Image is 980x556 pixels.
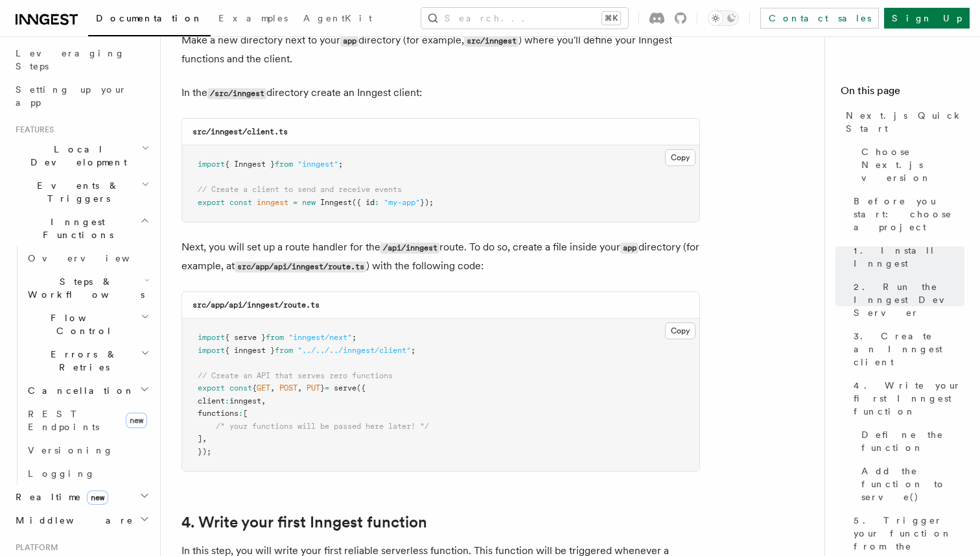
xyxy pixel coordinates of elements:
span: from [275,346,293,355]
span: Realtime [10,490,108,503]
p: In the directory create an Inngest client: [181,84,700,103]
a: Setting up your app [10,78,152,114]
code: app [340,36,358,47]
a: Logging [23,462,152,485]
span: Define the function [861,428,964,454]
span: "my-app" [384,198,420,207]
span: serve [334,383,356,393]
a: Define the function [856,423,964,459]
span: 2. Run the Inngest Dev Server [854,280,964,319]
span: { Inngest } [225,160,275,169]
span: { serve } [225,333,266,342]
span: "inngest" [297,160,338,169]
a: Before you start: choose a project [848,189,964,239]
span: Middleware [10,514,134,527]
span: Before you start: choose a project [854,195,964,234]
span: } [320,383,325,393]
span: Add the function to serve() [861,465,964,503]
span: [ [243,409,248,418]
span: functions [198,409,239,418]
a: Documentation [88,4,211,36]
span: export [198,198,225,207]
kbd: ⌘K [602,12,620,25]
span: ; [352,333,356,342]
span: Errors & Retries [23,348,141,374]
span: export [198,383,225,393]
a: Sign Up [884,8,970,29]
span: REST Endpoints [28,409,99,432]
a: Versioning [23,439,152,462]
code: src/app/api/inngest/route.ts [235,261,366,272]
span: ; [338,160,343,169]
span: Steps & Workflows [23,275,145,301]
span: PUT [307,383,320,393]
span: { [252,383,257,393]
span: client [198,396,225,405]
span: /* your functions will be passed here later! */ [216,422,429,431]
span: new [302,198,316,207]
span: 4. Write your first Inngest function [854,379,964,418]
button: Toggle dark mode [708,10,739,26]
span: : [225,396,229,405]
a: Add the function to serve() [856,459,964,509]
span: import [198,346,225,355]
span: from [266,333,284,342]
span: // Create an API that serves zero functions [198,371,393,380]
button: Errors & Retries [23,343,152,379]
button: Events & Triggers [10,174,152,210]
code: app [620,243,638,254]
span: , [297,383,302,393]
span: Examples [218,13,288,23]
span: new [87,490,108,505]
a: Overview [23,247,152,270]
span: = [293,198,297,207]
span: AgentKit [303,13,372,23]
button: Flow Control [23,306,152,343]
span: inngest [257,198,288,207]
button: Cancellation [23,379,152,402]
p: Make a new directory next to your directory (for example, ) where you'll define your Inngest func... [181,31,700,68]
span: "../../../inngest/client" [297,346,411,355]
a: REST Endpointsnew [23,402,152,439]
span: const [229,198,252,207]
code: src/inngest/client.ts [192,127,288,136]
span: = [325,383,329,393]
span: ({ [356,383,366,393]
a: Contact sales [760,8,879,29]
span: "inngest/next" [288,333,352,342]
span: Next.js Quick Start [846,109,964,135]
h4: On this page [841,83,964,104]
span: 3. Create an Inngest client [854,330,964,369]
span: { inngest } [225,346,275,355]
span: , [270,383,275,393]
a: AgentKit [296,4,380,35]
button: Local Development [10,138,152,174]
a: Choose Next.js version [856,140,964,189]
span: }); [420,198,434,207]
button: Copy [665,149,695,166]
span: const [229,383,252,393]
a: Examples [211,4,296,35]
span: }); [198,447,211,456]
a: Next.js Quick Start [841,104,964,140]
span: Setting up your app [16,84,127,108]
span: Flow Control [23,311,141,337]
button: Search...⌘K [421,8,628,29]
span: import [198,333,225,342]
code: /src/inngest [207,88,266,99]
span: , [261,396,266,405]
code: src/inngest [464,36,519,47]
span: POST [279,383,297,393]
span: GET [257,383,270,393]
span: Versioning [28,445,113,455]
span: Local Development [10,143,141,169]
a: 1. Install Inngest [848,239,964,275]
button: Middleware [10,509,152,532]
a: 2. Run the Inngest Dev Server [848,275,964,324]
a: 3. Create an Inngest client [848,324,964,374]
a: 4. Write your first Inngest function [181,513,427,531]
p: Next, you will set up a route handler for the route. To do so, create a file inside your director... [181,238,700,276]
code: src/app/api/inngest/route.ts [192,300,320,309]
span: Inngest Functions [10,215,140,241]
span: from [275,160,293,169]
